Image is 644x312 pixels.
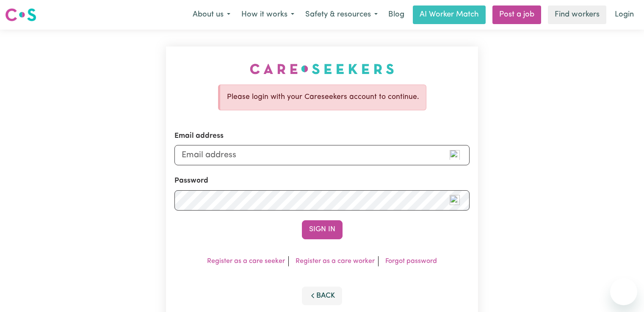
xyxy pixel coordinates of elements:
[227,92,419,103] p: Please login with your Careseekers account to continue.
[492,5,541,24] a: Post a job
[383,5,409,24] a: Blog
[5,7,36,22] img: Careseekers logo
[187,6,236,24] button: About us
[610,5,639,24] a: Login
[207,258,285,265] a: Register as a care seeker
[174,130,224,141] label: Email address
[450,150,460,160] img: npw-badge-icon-locked.svg
[296,258,375,265] a: Register as a care worker
[236,6,300,24] button: How it works
[174,145,470,165] input: Email address
[300,6,383,24] button: Safety & resources
[302,287,343,305] button: Back
[174,175,208,186] label: Password
[5,5,36,25] a: Careseekers logo
[548,5,606,24] a: Find workers
[413,5,486,24] a: AI Worker Match
[610,278,637,305] iframe: Button to launch messaging window
[302,220,343,239] button: Sign In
